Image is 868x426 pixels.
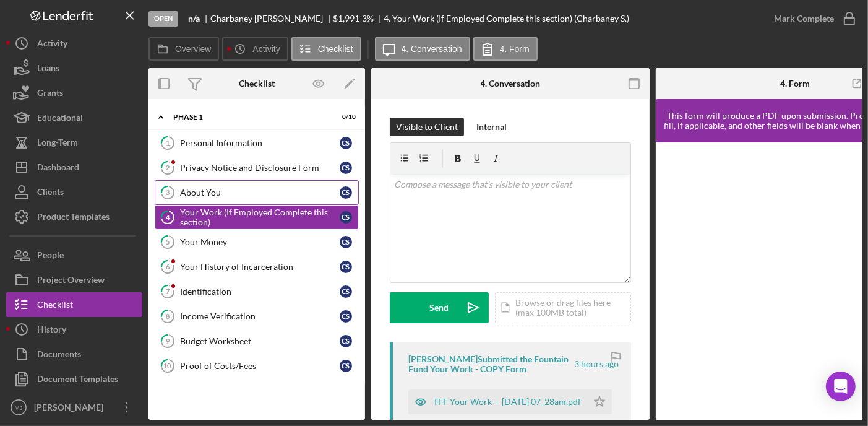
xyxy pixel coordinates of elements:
div: 4. Form [780,79,810,89]
div: About You [180,188,340,198]
div: Proof of Costs/Fees [180,361,340,371]
tspan: 7 [166,287,170,295]
tspan: 6 [166,263,170,271]
div: 4. Conversation [481,79,541,89]
time: 2025-09-23 11:28 [574,359,619,369]
button: Activity [222,37,288,61]
div: Your History of Incarceration [180,262,340,272]
button: Internal [470,118,513,136]
div: 0 / 10 [333,113,356,121]
button: People [6,243,142,267]
div: C S [340,285,352,298]
div: [PERSON_NAME] Submitted the Fountain Fund Your Work - COPY Form [408,354,572,374]
div: C S [340,310,352,323]
tspan: 8 [166,312,170,320]
div: Checklist [239,79,275,89]
a: 9Budget WorksheetCS [155,329,359,354]
button: Project Overview [6,267,142,292]
a: 3About YouCS [155,180,359,205]
a: 5Your MoneyCS [155,230,359,254]
button: History [6,317,142,342]
div: TFF Your Work -- [DATE] 07_28am.pdf [433,397,581,407]
div: C S [340,137,352,149]
div: C S [340,360,352,372]
a: 1Personal InformationCS [155,131,359,155]
a: 8Income VerificationCS [155,304,359,329]
label: Checklist [318,44,353,54]
a: 6Your History of IncarcerationCS [155,254,359,279]
div: Budget Worksheet [180,336,340,346]
div: Identification [180,287,340,297]
div: People [37,243,64,271]
div: Checklist [37,292,73,320]
div: History [37,317,66,345]
button: Checklist [6,292,142,317]
tspan: 3 [166,188,170,196]
div: C S [340,186,352,199]
tspan: 10 [164,362,172,370]
button: TFF Your Work -- [DATE] 07_28am.pdf [408,389,612,414]
div: Income Verification [180,311,340,321]
div: Open Intercom Messenger [826,372,856,401]
div: Phase 1 [173,113,325,121]
tspan: 1 [166,139,170,147]
a: 2Privacy Notice and Disclosure FormCS [155,155,359,180]
div: Open [148,11,178,27]
button: Visible to Client [390,118,464,136]
a: 7IdentificationCS [155,279,359,304]
text: MJ [15,404,23,411]
div: Your Work (If Employed Complete this section) [180,207,340,227]
button: Checklist [291,37,361,61]
div: Mark Complete [774,6,834,31]
button: 4. Conversation [375,37,470,61]
div: Your Money [180,237,340,247]
label: 4. Form [500,44,530,54]
button: Documents [6,342,142,367]
div: C S [340,261,352,273]
div: 3 % [362,14,374,24]
span: $1,991 [333,13,360,24]
div: Documents [37,342,81,370]
tspan: 2 [166,163,170,172]
button: 4. Form [473,37,538,61]
div: C S [340,236,352,248]
div: Personal Information [180,138,340,148]
tspan: 9 [166,337,170,345]
label: Overview [175,44,211,54]
div: Charbaney [PERSON_NAME] [210,14,333,24]
a: 10Proof of Costs/FeesCS [155,354,359,378]
div: C S [340,335,352,347]
div: Internal [476,118,507,136]
div: Document Templates [37,367,118,394]
button: Send [390,292,489,323]
tspan: 5 [166,238,170,246]
button: Document Templates [6,367,142,391]
div: [PERSON_NAME] [31,395,111,423]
